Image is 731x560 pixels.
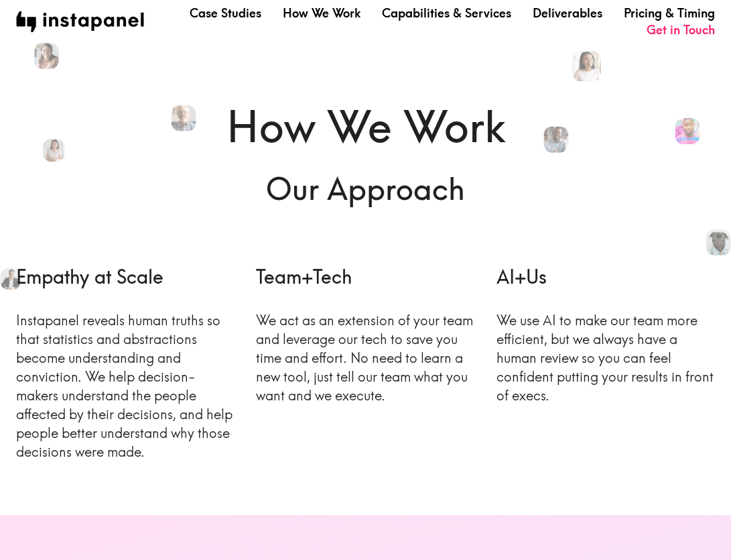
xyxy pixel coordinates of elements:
a: Case Studies [190,5,261,21]
h6: Team+Tech [256,264,474,290]
h1: How We Work [16,97,715,157]
a: Deliverables [533,5,602,21]
h6: Empathy at Scale [16,264,235,290]
a: Capabilities & Services [382,5,511,21]
a: Get in Touch [647,21,715,38]
p: Instapanel reveals human truths so that statistics and abstractions become understanding and conv... [16,311,235,461]
h6: Our Approach [16,168,715,210]
a: How We Work [283,5,360,21]
img: instapanel [16,11,144,32]
a: Pricing & Timing [624,5,715,21]
h6: AI+Us [496,264,715,290]
p: We use AI to make our team more efficient, but we always have a human review so you can feel conf... [496,311,715,405]
p: We act as an extension of your team and leverage our tech to save you time and effort. No need to... [256,311,474,405]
